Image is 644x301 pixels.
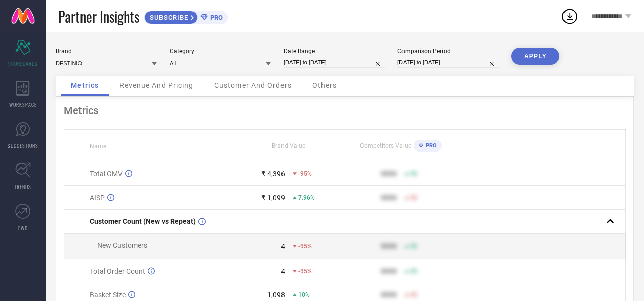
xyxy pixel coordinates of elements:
[281,242,285,250] div: 4
[97,241,147,249] span: New Customers
[298,194,315,201] span: 7.96%
[381,194,397,202] div: 9999
[397,48,499,55] div: Comparison Period
[397,57,499,68] input: Select comparison period
[90,217,196,225] span: Customer Count (New vs Repeat)
[214,81,292,89] span: Customer And Orders
[272,142,305,149] span: Brand Value
[381,267,397,275] div: 9999
[8,60,38,67] span: SCORECARDS
[360,142,411,149] span: Competitors Value
[298,268,312,275] span: -95%
[119,81,193,89] span: Revenue And Pricing
[9,101,37,108] span: WORKSPACE
[64,104,626,117] div: Metrics
[71,81,99,89] span: Metrics
[90,194,105,202] span: AISP
[560,7,579,25] div: Open download list
[58,6,139,27] span: Partner Insights
[298,291,310,298] span: 10%
[312,81,337,89] span: Others
[410,243,417,250] span: 50
[208,14,223,21] span: PRO
[381,291,397,299] div: 9999
[261,194,285,202] div: ₹ 1,099
[381,170,397,178] div: 9999
[145,14,191,21] span: SUBSCRIBE
[90,170,123,178] span: Total GMV
[14,183,31,191] span: TRENDS
[410,291,417,298] span: 50
[298,243,312,250] span: -95%
[90,143,106,150] span: Name
[267,291,285,299] div: 1,098
[281,267,285,275] div: 4
[90,267,145,275] span: Total Order Count
[423,142,437,149] span: PRO
[410,268,417,275] span: 50
[284,48,385,55] div: Date Range
[410,170,417,177] span: 50
[511,48,559,65] button: APPLY
[410,194,417,201] span: 50
[298,170,312,177] span: -95%
[18,224,28,232] span: FWD
[90,291,126,299] span: Basket Size
[284,57,385,68] input: Select date range
[381,242,397,250] div: 9999
[144,8,228,24] a: SUBSCRIBEPRO
[8,142,38,149] span: SUGGESTIONS
[261,170,285,178] div: ₹ 4,396
[56,48,157,55] div: Brand
[170,48,271,55] div: Category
